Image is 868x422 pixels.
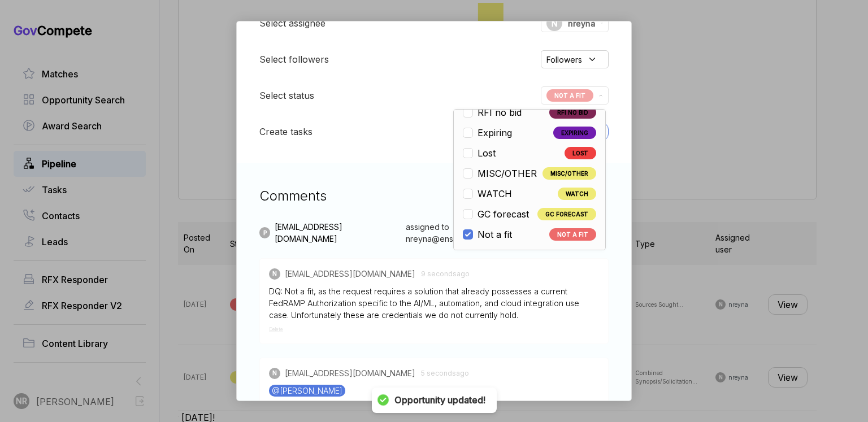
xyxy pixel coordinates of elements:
span: [EMAIL_ADDRESS][DOMAIN_NAME] [285,367,415,379]
div: DQ: Not a fit, as the request requires a solution that already possesses a current FedRAMP Author... [269,285,599,321]
span: [EMAIL_ADDRESS][DOMAIN_NAME] [275,221,401,245]
span: N [272,269,277,278]
span: Expiring [478,126,512,140]
span: MISC/OTHER [542,167,596,180]
span: WATCH [558,188,596,200]
span: NOT A FIT [546,89,593,102]
span: P [263,229,267,237]
span: 5 seconds ago [421,368,469,379]
span: NOT A FIT [549,228,596,241]
span: GC FORECAST [537,208,596,220]
span: WATCH [478,187,512,201]
h5: Select followers [259,53,329,66]
span: MISC/OTHER [478,167,537,180]
span: Not a fit [478,228,512,241]
span: N [272,369,277,377]
span: Delete [269,327,283,332]
span: RFI no bid [478,106,522,119]
h5: Create tasks [259,125,313,138]
span: RFI NO BID [549,106,596,119]
h3: Comments [259,186,609,206]
span: EXPIRING [553,127,596,139]
span: Lost [478,146,496,160]
h5: Select assignee [259,16,325,30]
b: Opportunity updated! [394,394,485,406]
span: Followers [546,54,582,66]
span: assigned to nreyna@ensembleconsultancy.c [406,221,567,245]
h5: Select status [259,89,314,102]
span: 9 seconds ago [421,269,470,279]
mark: @[PERSON_NAME] [269,385,345,397]
span: [EMAIL_ADDRESS][DOMAIN_NAME] [285,268,415,280]
span: nreyna [568,18,596,29]
span: LOST [565,147,596,159]
span: GC forecast [478,207,529,221]
span: N [552,18,558,29]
